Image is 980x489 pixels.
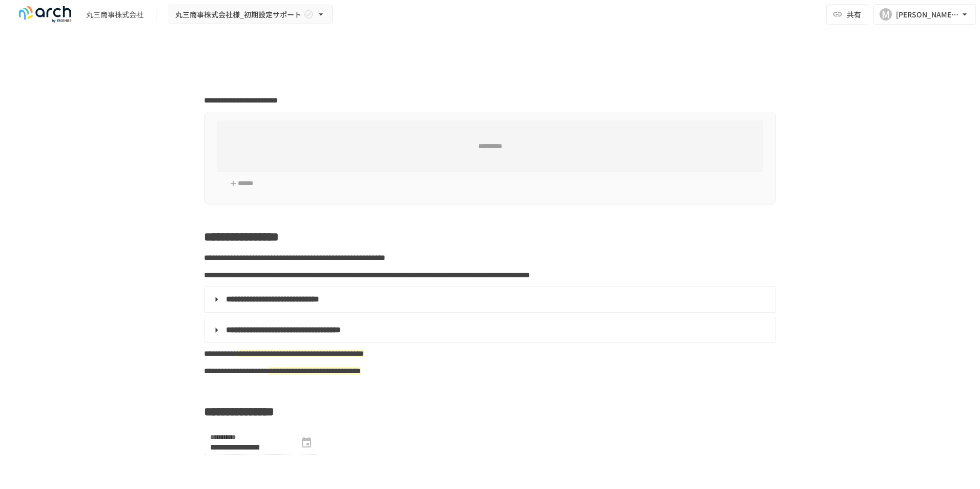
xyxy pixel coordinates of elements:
div: [PERSON_NAME][EMAIL_ADDRESS][DOMAIN_NAME] [896,8,959,21]
div: 丸三商事株式会社 [86,9,144,20]
span: 丸三商事株式会社様_初期設定サポート [175,8,301,21]
button: M[PERSON_NAME][EMAIL_ADDRESS][DOMAIN_NAME] [873,4,976,25]
img: logo-default@2x-9cf2c760.svg [12,6,78,23]
button: 丸三商事株式会社様_初期設定サポート [169,5,333,25]
div: M [880,8,892,21]
span: 共有 [847,9,861,20]
button: 共有 [826,4,869,25]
